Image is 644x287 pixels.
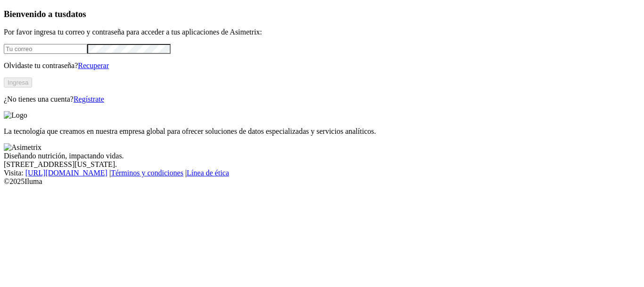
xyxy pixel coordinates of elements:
span: datos [66,9,86,19]
img: Asimetrix [4,143,41,152]
div: Diseñando nutrición, impactando vidas. [4,152,640,160]
div: © 2025 Iluma [4,177,640,186]
a: Regístrate [74,95,104,103]
div: Visita : | | [4,169,640,177]
h3: Bienvenido a tus [4,9,640,19]
p: ¿No tienes una cuenta? [4,95,640,104]
div: [STREET_ADDRESS][US_STATE]. [4,160,640,169]
img: Logo [4,111,27,120]
a: Términos y condiciones [111,169,183,177]
p: La tecnología que creamos en nuestra empresa global para ofrecer soluciones de datos especializad... [4,127,640,136]
input: Tu correo [4,44,87,54]
a: [URL][DOMAIN_NAME] [25,169,107,177]
p: Por favor ingresa tu correo y contraseña para acceder a tus aplicaciones de Asimetrix: [4,28,640,36]
button: Ingresa [4,78,32,87]
a: Recuperar [78,61,109,70]
a: Línea de ética [187,169,229,177]
p: Olvidaste tu contraseña? [4,61,640,70]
